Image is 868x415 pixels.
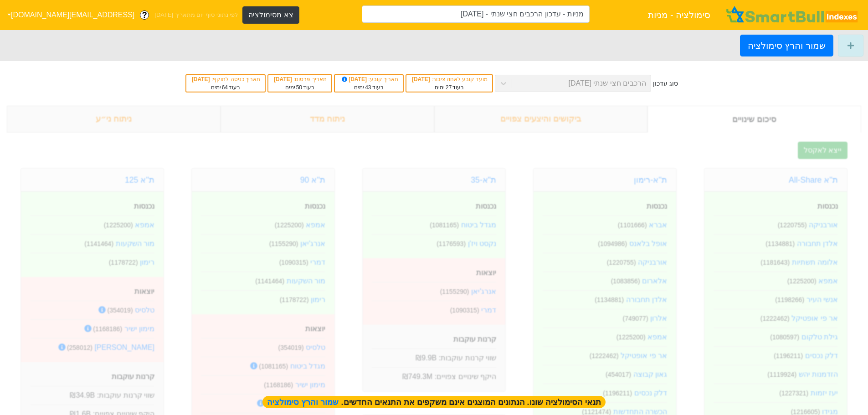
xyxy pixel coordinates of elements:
[648,6,711,24] span: סימולציה - מניות
[647,106,861,133] div: סיכום שינויים
[811,389,838,397] a: יעז יזמות
[411,83,488,92] div: בעוד ימים
[67,344,92,351] small: ( 258012 )
[306,343,325,351] a: טלסיס
[94,343,154,351] a: [PERSON_NAME]
[93,325,122,333] small: ( 1168186 )
[806,296,838,303] a: אנשי העיר
[791,314,838,322] a: אר פי אופטיקל
[7,106,221,133] div: ניתוח ני״ע
[134,287,154,295] strong: יוצאות
[476,269,496,277] strong: יוצאות
[192,76,211,82] span: [DATE]
[310,258,325,266] a: דמרי
[453,335,496,343] strong: קרנות עוקבות
[476,202,496,210] strong: נכנסות
[797,240,838,247] a: אלדן תחבורה
[221,106,434,133] div: ניתוח מדד
[621,352,667,359] a: אר פי אופטיקל
[154,10,238,20] span: לפי נתוני סוף יום מתאריך [DATE]
[618,221,647,229] small: ( 1101666 )
[104,221,133,229] small: ( 1225200 )
[372,367,496,382] div: היקף שינויים צפויים :
[767,371,796,378] small: ( 1119924 )
[125,175,154,184] a: ת''א 125
[622,315,648,322] small: ( 749077 )
[740,35,833,56] button: שמור והרץ סימולציה
[629,240,667,247] a: אופל בלאנס
[372,348,496,364] div: שווי קרנות עוקבות :
[598,240,627,247] small: ( 1094986 )
[647,202,667,210] strong: נכנסות
[590,352,619,359] small: ( 1222462 )
[798,142,847,159] button: ייצא לאקסל
[305,202,325,210] strong: נכנסות
[805,352,838,359] a: דלק נכסים
[278,344,303,351] small: ( 354019 )
[412,76,431,82] span: [DATE]
[140,258,154,266] a: רימון
[273,75,327,83] div: תאריך פרסום :
[255,277,284,285] small: ( 1141464 )
[799,370,838,378] a: הזדמנות יהש
[290,362,325,370] a: מגדל ביטוח
[269,240,298,247] small: ( 1155290 )
[634,175,667,184] a: ת''א-רימון
[434,106,648,133] div: ביקושים והיצעים צפויים
[134,202,154,210] strong: נכנסות
[296,84,302,91] span: 50
[634,389,667,397] a: דלק נכסים
[300,175,325,184] a: ת''א 90
[770,333,799,341] small: ( 1080597 )
[112,373,154,380] strong: קרנות עוקבות
[461,221,496,229] a: מגדל ביטוח
[626,296,667,303] a: אלדן תחבורה
[70,391,95,399] span: ₪34.9B
[603,389,632,397] small: ( 1196211 )
[339,75,398,83] div: תאריך קובע :
[446,84,452,91] span: 27
[340,76,369,82] span: [DATE]
[142,9,147,21] span: ?
[649,221,667,229] a: אברא
[259,363,288,370] small: ( 1081165 )
[279,259,308,266] small: ( 1090315 )
[300,240,325,247] a: אנרג'יאן
[647,333,667,341] a: אמפא
[411,75,488,83] div: מועד קובע לאחוז ציבור :
[801,333,838,341] a: גילת טלקום
[809,221,838,229] a: אורבניקה
[787,277,817,285] small: ( 1225200 )
[779,389,808,397] small: ( 1227321 )
[765,240,795,247] small: ( 1134881 )
[305,325,325,333] strong: יוצאות
[306,221,325,229] a: אמפא
[774,352,803,359] small: ( 1196211 )
[468,240,497,247] a: נקסט ויז'ן
[818,277,838,285] a: אמפא
[116,240,154,247] a: מור השקעות
[30,386,154,401] div: שווי קרנות עוקבות :
[778,221,807,229] small: ( 1220755 )
[792,258,838,266] a: אלומה תשתיות
[595,296,624,303] small: ( 1134881 )
[107,307,133,314] small: ( 354019 )
[109,259,138,266] small: ( 1178722 )
[262,396,606,408] span: תנאי הסימולציה שונו. הנתונים המוצגים אינם משקפים את התנאים החדשים.
[242,6,299,24] button: צא מסימולציה
[450,307,479,314] small: ( 1090315 )
[273,83,327,92] div: בעוד ימים
[267,398,341,407] span: שמור והרץ סימולציה
[606,371,631,378] small: ( 454017 )
[135,221,154,229] a: אמפא
[275,221,304,229] small: ( 1225200 )
[760,259,790,266] small: ( 1181643 )
[616,333,646,341] small: ( 1225200 )
[191,83,260,92] div: בעוד ימים
[471,175,496,184] a: ת"א-35
[789,175,838,184] a: ת''א All-Share
[440,288,469,295] small: ( 1155290 )
[191,75,260,83] div: תאריך כניסה לתוקף :
[84,240,113,247] small: ( 1141464 )
[274,76,293,82] span: [DATE]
